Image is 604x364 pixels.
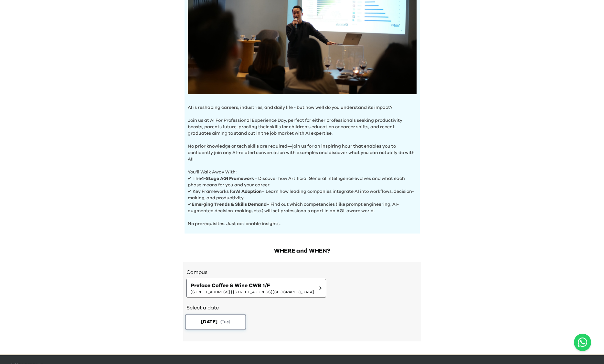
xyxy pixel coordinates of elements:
[201,176,254,181] b: 4-Stage AGI Framework
[188,111,417,137] p: Join us at AI For Professional Experience Day, perfect for either professionals seeking productiv...
[574,334,591,351] a: Chat with us on WhatsApp
[574,334,591,351] button: Open WhatsApp chat
[188,137,417,162] p: No prior knowledge or tech skills are required—join us for an inspiring hour that enables you to ...
[188,188,417,201] p: ✔ Key Frameworks for – Learn how leading companies integrate AI into workflows, decision-making, ...
[188,175,417,188] p: ✔ The – Discover how Artificial General Intelligence evolves and what each phase means for you an...
[201,318,217,325] span: [DATE]
[188,104,417,111] p: AI is reshaping careers, industries, and daily life - but how well do you understand its impact?
[191,282,314,289] span: Preface Coffee & Wine CWB 1/F
[191,289,314,295] span: [STREET_ADDRESS] | [STREET_ADDRESS][GEOGRAPHIC_DATA]
[188,162,417,175] p: You'll Walk Away With:
[186,268,418,276] h3: Campus
[183,246,421,255] h2: WHERE and WHEN?
[185,314,246,330] button: [DATE](Tue)
[236,189,262,194] b: AI Adoption
[186,279,326,297] button: Preface Coffee & Wine CWB 1/F[STREET_ADDRESS] | [STREET_ADDRESS][GEOGRAPHIC_DATA]
[220,319,230,325] span: ( Tue )
[188,201,417,214] p: ✔ – Find out which competencies (like prompt engineering, AI-augmented decision-making, etc.) wil...
[188,214,417,227] p: No prerequisites. Just actionable insights.
[192,202,267,207] b: Emerging Trends & Skills Demand
[186,304,418,312] h2: Select a date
